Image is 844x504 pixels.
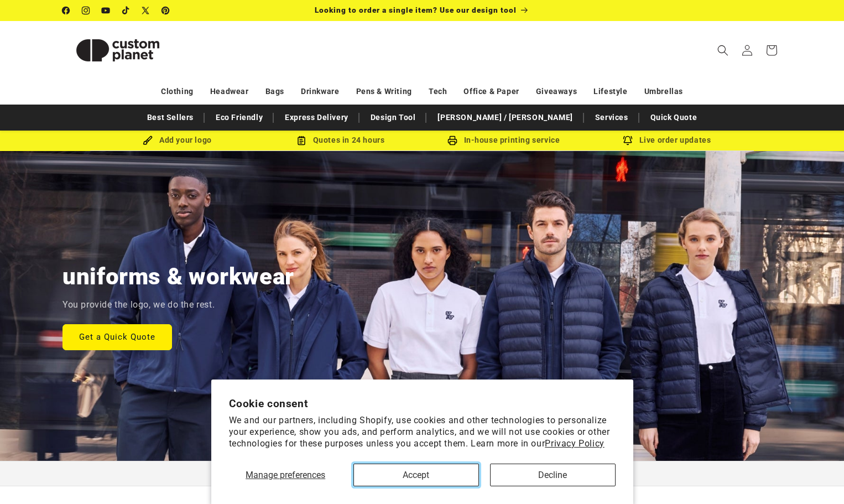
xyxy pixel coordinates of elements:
div: Live order updates [585,133,748,147]
a: Headwear [210,82,249,101]
p: We and our partners, including Shopify, use cookies and other technologies to personalize your ex... [229,415,616,449]
a: Design Tool [365,108,421,127]
img: Order updates [623,136,633,146]
a: Office & Paper [463,82,519,101]
a: Drinkware [301,82,339,101]
a: Lifestyle [593,82,627,101]
a: Bags [265,82,284,101]
h2: Cookie consent [229,397,616,410]
a: Giveaways [536,82,577,101]
a: Pens & Writing [356,82,412,101]
a: Clothing [161,82,194,101]
a: Tech [429,82,447,101]
span: Looking to order a single item? Use our design tool [315,6,517,14]
a: Express Delivery [279,108,354,127]
button: Manage preferences [229,464,342,486]
iframe: Chat Widget [659,385,844,504]
a: Eco Friendly [210,108,268,127]
div: Add your logo [96,133,259,147]
a: Get a Quick Quote [62,324,172,350]
img: Custom Planet [62,25,173,75]
a: Best Sellers [142,108,199,127]
img: Brush Icon [143,136,153,146]
button: Accept [353,464,479,486]
a: Custom Planet [59,21,178,79]
div: Quotes in 24 hours [259,133,422,147]
img: In-house printing [447,136,457,146]
img: Order Updates Icon [296,136,306,146]
p: You provide the logo, we do the rest. [62,297,215,313]
summary: Search [711,38,735,63]
a: Services [590,108,634,127]
a: [PERSON_NAME] / [PERSON_NAME] [432,108,578,127]
a: Privacy Policy [545,438,604,449]
button: Decline [490,464,616,486]
div: In-house printing service [422,133,585,147]
a: Quick Quote [645,108,703,127]
a: Umbrellas [644,82,683,101]
span: Manage preferences [246,470,325,480]
h2: uniforms & workwear [62,262,294,292]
